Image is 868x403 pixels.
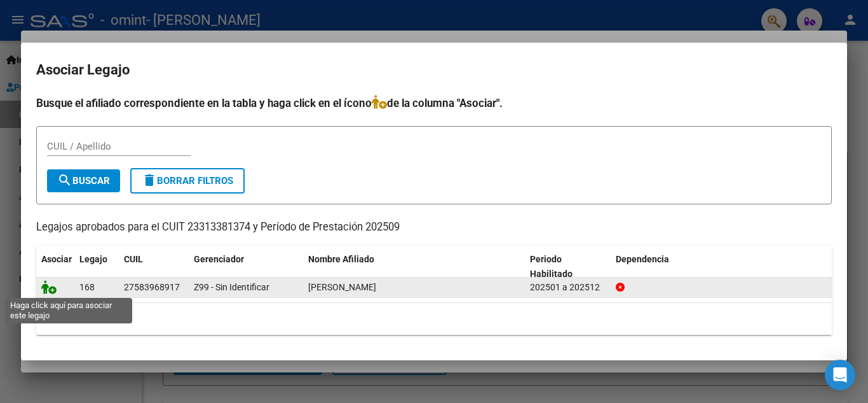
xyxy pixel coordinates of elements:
[79,282,95,292] span: 168
[36,220,832,236] p: Legajos aprobados para el CUIT 23313381374 y Período de Prestación 202509
[611,246,832,288] datatable-header-cell: Dependencia
[142,173,157,188] mat-icon: delete
[194,282,269,292] span: Z99 - Sin Identificar
[142,175,233,187] span: Borrar Filtros
[303,246,525,288] datatable-header-cell: Nombre Afiliado
[57,175,110,187] span: Buscar
[74,246,119,288] datatable-header-cell: Legajo
[41,254,72,264] span: Asociar
[124,280,180,295] div: 27583968917
[194,254,244,264] span: Gerenciador
[47,169,120,192] button: Buscar
[308,282,376,292] span: BARRIONUEVO SOLALIGUE MIA ISABELLA
[525,246,611,288] datatable-header-cell: Periodo Habilitado
[124,254,143,264] span: CUIL
[57,173,72,188] mat-icon: search
[119,246,189,288] datatable-header-cell: CUIL
[36,303,832,335] div: 1 registros
[36,246,74,288] datatable-header-cell: Asociar
[530,280,606,295] div: 202501 a 202512
[189,246,303,288] datatable-header-cell: Gerenciador
[616,254,669,264] span: Dependencia
[308,254,374,264] span: Nombre Afiliado
[36,95,832,111] h4: Busque el afiliado correspondiente en la tabla y haga click en el ícono de la columna "Asociar".
[36,58,832,82] h2: Asociar Legajo
[130,168,245,194] button: Borrar Filtros
[530,254,573,279] span: Periodo Habilitado
[79,254,107,264] span: Legajo
[825,360,855,390] div: Open Intercom Messenger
